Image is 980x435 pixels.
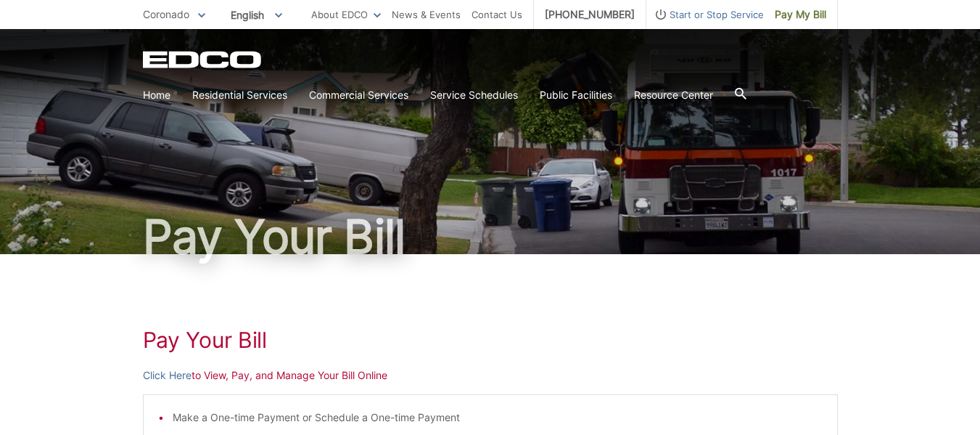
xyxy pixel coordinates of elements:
li: Make a One-time Payment or Schedule a One-time Payment [173,410,823,426]
a: EDCD logo. Return to the homepage. [143,51,263,68]
a: Service Schedules [430,87,518,103]
a: Public Facilities [540,87,612,103]
a: Click Here [143,367,192,383]
span: English [220,3,293,27]
a: About EDCO [311,7,381,23]
h1: Pay Your Bill [143,214,838,260]
a: Resource Center [634,87,713,103]
a: Contact Us [472,7,522,23]
a: News & Events [392,7,461,23]
span: Pay My Bill [775,7,826,23]
span: Coronado [143,8,189,20]
h1: Pay Your Bill [143,327,838,353]
p: to View, Pay, and Manage Your Bill Online [143,367,838,383]
a: Home [143,87,170,103]
a: Commercial Services [309,87,408,103]
a: Residential Services [192,87,287,103]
